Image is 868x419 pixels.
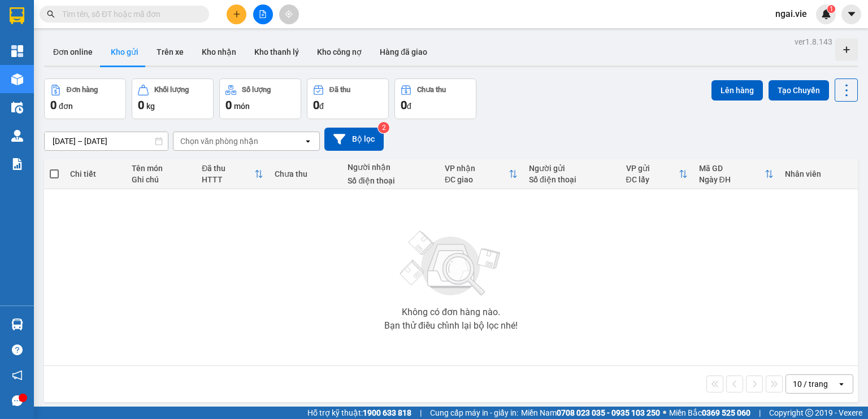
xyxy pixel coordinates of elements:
[44,38,102,66] button: Đơn online
[50,98,57,112] span: 0
[193,38,245,66] button: Kho nhận
[234,102,250,111] span: món
[11,130,23,142] img: warehouse-icon
[711,80,763,101] button: Lên hàng
[348,163,433,172] div: Người nhận
[146,102,155,111] span: kg
[769,80,829,101] button: Tạo Chuyến
[699,175,765,184] div: Ngày ĐH
[308,38,371,66] button: Kho công nợ
[259,10,267,18] span: file-add
[378,122,389,133] sup: 2
[253,5,273,24] button: file-add
[626,164,679,173] div: VP gửi
[702,408,750,417] strong: 0369 525 060
[102,38,147,66] button: Kho gửi
[420,407,422,419] span: |
[202,175,254,184] div: HTTT
[275,169,336,178] div: Chưa thu
[669,407,750,419] span: Miền Bắc
[329,86,350,94] div: Đã thu
[847,9,857,19] span: caret-down
[202,164,254,173] div: Đã thu
[521,407,660,419] span: Miền Nam
[821,9,831,19] img: icon-new-feature
[233,10,241,18] span: plus
[12,395,23,406] span: message
[147,38,193,66] button: Trên xe
[841,5,861,24] button: caret-down
[837,379,846,389] svg: open
[11,45,23,57] img: dashboard-icon
[394,78,476,119] button: Chưa thu0đ
[11,102,23,114] img: warehouse-icon
[795,36,832,48] div: ver 1.8.143
[620,159,693,189] th: Toggle SortBy
[279,5,299,24] button: aim
[402,308,500,317] div: Không có đơn hàng nào.
[242,86,271,94] div: Số lượng
[793,378,828,390] div: 10 / trang
[225,98,232,112] span: 0
[12,344,23,355] span: question-circle
[132,164,190,173] div: Tên món
[180,136,258,147] div: Chọn văn phòng nhận
[785,169,852,178] div: Nhân viên
[285,10,293,18] span: aim
[138,98,144,112] span: 0
[132,78,214,119] button: Khối lượng0kg
[219,78,301,119] button: Số lượng0món
[693,159,779,189] th: Toggle SortBy
[759,407,761,419] span: |
[62,8,196,20] input: Tìm tên, số ĐT hoặc mã đơn
[59,102,73,111] span: đơn
[529,164,615,173] div: Người gửi
[47,10,55,18] span: search
[626,175,679,184] div: ĐC lấy
[384,321,518,330] div: Bạn thử điều chỉnh lại bộ lọc nhé!
[699,164,765,173] div: Mã GD
[445,175,509,184] div: ĐC giao
[12,370,23,381] span: notification
[319,102,324,111] span: đ
[245,38,308,66] button: Kho thanh lý
[10,7,24,24] img: logo-vxr
[45,132,168,150] input: Select a date range.
[227,5,246,24] button: plus
[67,86,98,94] div: Đơn hàng
[430,407,518,419] span: Cung cấp máy in - giấy in:
[11,318,23,330] img: warehouse-icon
[394,224,507,303] img: svg+xml;base64,PHN2ZyBjbGFzcz0ibGlzdC1wbHVnX19zdmciIHhtbG5zPSJodHRwOi8vd3d3LnczLm9yZy8yMDAwL3N2Zy...
[371,38,436,66] button: Hàng đã giao
[363,408,411,417] strong: 1900 633 818
[307,78,389,119] button: Đã thu0đ
[11,73,23,85] img: warehouse-icon
[313,98,319,112] span: 0
[417,86,446,94] div: Chưa thu
[835,38,858,61] div: Tạo kho hàng mới
[154,86,189,94] div: Khối lượng
[439,159,523,189] th: Toggle SortBy
[805,409,813,417] span: copyright
[196,159,269,189] th: Toggle SortBy
[70,169,120,178] div: Chi tiết
[11,158,23,170] img: solution-icon
[303,137,313,146] svg: open
[663,411,666,415] span: ⚪️
[44,78,126,119] button: Đơn hàng0đơn
[827,5,835,13] sup: 1
[324,128,384,151] button: Bộ lọc
[557,408,660,417] strong: 0708 023 035 - 0935 103 250
[829,5,833,13] span: 1
[307,407,411,419] span: Hỗ trợ kỹ thuật:
[445,164,509,173] div: VP nhận
[348,176,433,185] div: Số điện thoại
[401,98,407,112] span: 0
[529,175,615,184] div: Số điện thoại
[766,7,816,21] span: ngai.vie
[132,175,190,184] div: Ghi chú
[407,102,411,111] span: đ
